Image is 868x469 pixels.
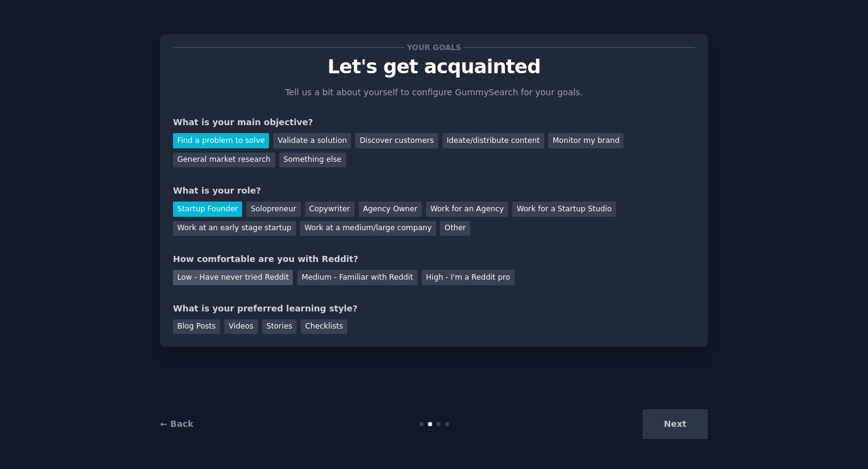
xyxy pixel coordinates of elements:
div: Medium - Familiar with Reddit [297,270,417,285]
div: General market research [173,153,275,168]
div: Low - Have never tried Reddit [173,270,293,285]
div: Work at a medium/large company [300,221,436,236]
a: ← Back [160,419,193,429]
div: What is your role? [173,184,695,197]
div: Solopreneur [246,202,300,217]
div: Ideate/distribute content [443,133,544,148]
div: Work for an Agency [426,202,508,217]
div: Something else [279,153,346,168]
div: Validate a solution [273,133,351,148]
div: Work at an early stage startup [173,221,296,236]
div: Monitor my brand [548,133,623,148]
span: Your goals [405,41,463,54]
div: Agency Owner [359,202,422,217]
div: What is your main objective? [173,116,695,129]
div: Startup Founder [173,202,242,217]
div: Checklists [301,319,347,335]
div: Other [440,221,470,236]
div: Find a problem to solve [173,133,269,148]
div: Work for a Startup Studio [512,202,616,217]
p: Tell us a bit about yourself to configure GummySearch for your goals. [280,86,588,99]
div: Copywriter [305,202,355,217]
div: Blog Posts [173,319,220,335]
div: Videos [224,319,258,335]
div: Stories [262,319,296,335]
div: What is your preferred learning style? [173,302,695,315]
div: How comfortable are you with Reddit? [173,253,695,266]
div: Discover customers [355,133,438,148]
p: Let's get acquainted [173,56,695,78]
div: High - I'm a Reddit pro [422,270,515,285]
